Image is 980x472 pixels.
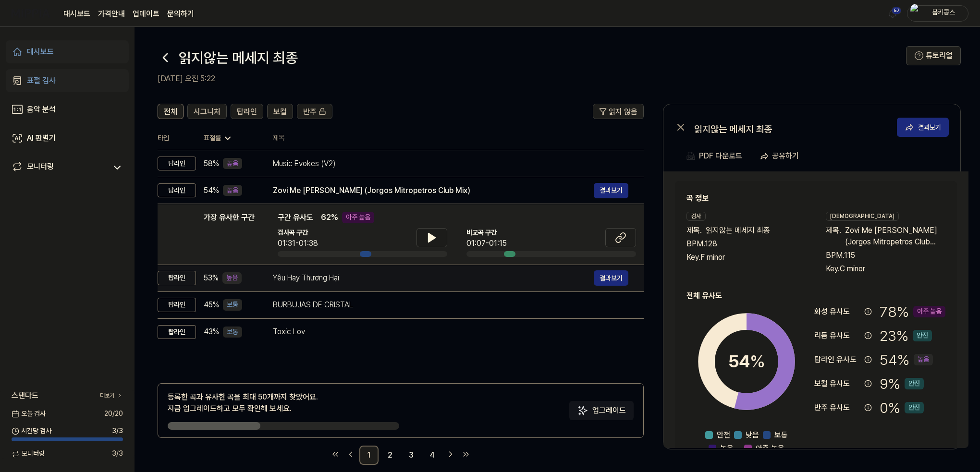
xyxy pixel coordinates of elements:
span: 시간당 검사 [12,426,51,436]
div: 아주 높음 [913,306,945,317]
th: 제목 [273,127,644,150]
a: 더보기 [100,392,123,400]
div: 탑라인 [158,325,196,339]
div: BPM. 115 [826,250,946,261]
div: 안전 [905,402,924,413]
div: Toxic Lov [273,326,628,338]
div: 음악 분석 [27,104,56,115]
a: 업데이트 [133,8,159,20]
th: 타입 [158,127,196,150]
button: 알림57 [885,6,900,21]
button: 보컬 [267,104,293,119]
div: Zovi Me [PERSON_NAME] (Jorgos Mitropetros Club Mix) [273,185,594,196]
div: 안전 [913,330,932,341]
div: 안전 [905,378,924,389]
button: 탑라인 [231,104,263,119]
a: 문의하기 [167,8,194,20]
div: 공유하기 [772,150,799,162]
a: 2 [380,446,400,465]
div: 화성 유사도 [814,306,860,317]
div: 보통 [223,299,242,311]
span: 높음 [720,443,734,454]
div: 리듬 유사도 [814,330,860,341]
div: 54 [728,349,765,375]
div: 탑라인 [158,271,196,285]
div: 높음 [223,185,242,196]
a: 대시보드 [63,8,90,20]
a: 결과보기 [594,270,628,286]
div: 검사 [686,212,706,221]
span: 읽지 않음 [609,106,637,118]
div: 모니터링 [27,161,54,174]
span: 비교곡 구간 [466,228,507,238]
span: 반주 [303,106,317,118]
h2: [DATE] 오전 5:22 [158,73,906,85]
a: Sparkles업그레이드 [569,409,634,418]
span: 전체 [164,106,177,118]
div: 23 % [880,326,932,346]
a: 모니터링 [12,161,108,174]
span: 읽지않는 메세지 최종 [706,225,770,236]
a: AI 판별기 [6,127,129,150]
img: Sparkles [577,405,588,416]
span: 모니터링 [12,449,45,459]
span: 탑라인 [237,106,257,118]
span: 스탠다드 [12,390,38,401]
button: 읽지 않음 [593,104,644,119]
a: 4 [423,446,442,465]
div: 가장 유사한 구간 [204,212,255,257]
a: Go to first page [329,448,342,461]
span: 58 % [204,158,219,169]
div: 54 % [880,350,933,370]
span: 3 / 3 [112,449,123,459]
span: 62 % [321,212,338,223]
div: 반주 유사도 [814,402,860,413]
nav: pagination [158,446,644,465]
span: Zovi Me [PERSON_NAME] (Jorgos Mitropetros Club Mix) [845,225,946,248]
div: 57 [892,7,901,14]
button: 결과보기 [594,183,628,198]
div: 대시보드 [27,46,54,58]
div: 등록한 곡과 유사한 곡을 최대 50개까지 찾았어요. 지금 업그레이드하고 모두 확인해 보세요. [168,391,318,414]
div: [DEMOGRAPHIC_DATA] [826,212,899,221]
div: 탑라인 [158,298,196,312]
div: Yêu Hay Thương Hại [273,272,594,284]
div: 읽지않는 메세지 최종 [694,121,886,133]
span: 제목 . [826,225,841,248]
div: AI 판별기 [27,133,56,144]
button: PDF 다운로드 [685,146,744,166]
span: 54 % [204,185,219,196]
div: PDF 다운로드 [699,150,742,162]
span: 43 % [204,326,219,338]
img: 알림 [887,8,898,19]
div: 아주 높음 [342,212,374,223]
span: 아주 높음 [756,443,784,454]
div: 보통 [223,327,242,338]
div: 표절률 [204,133,257,143]
button: 시그니처 [187,104,227,119]
span: 보컬 [273,106,287,118]
div: 보컬 유사도 [814,378,860,389]
a: 1 [359,446,379,465]
button: 가격안내 [98,8,125,20]
span: 3 / 3 [112,426,123,436]
button: 반주 [297,104,332,119]
span: 안전 [717,429,730,441]
button: 결과보기 [897,118,949,137]
span: 낮음 [746,429,759,441]
h2: 전체 유사도 [686,290,945,302]
div: 붐키콩스 [925,8,962,18]
a: Go to next page [444,448,457,461]
a: 음악 분석 [6,98,129,121]
span: 제목 . [686,225,702,236]
div: Music Evokes (V2) [273,158,628,169]
div: 탑라인 [158,157,196,171]
div: 0 % [880,398,924,418]
span: 45 % [204,299,219,311]
div: 01:31-01:38 [278,238,318,249]
span: 오늘 검사 [12,409,46,419]
div: Key. C minor [826,263,946,275]
button: profile붐키콩스 [907,5,968,22]
img: PDF Download [686,152,695,160]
